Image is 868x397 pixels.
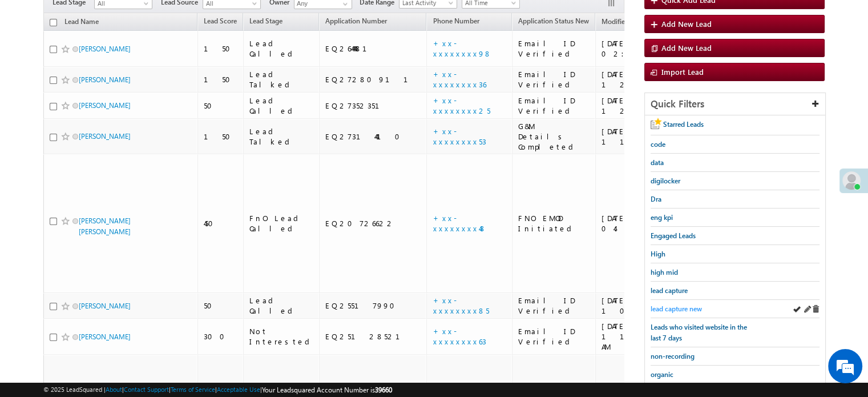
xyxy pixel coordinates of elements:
span: Engaged Leads [651,231,696,240]
a: [PERSON_NAME] [79,101,131,110]
span: Your Leadsquared Account Number is [262,386,392,394]
div: 450 [204,218,238,228]
div: [DATE] 11:43 AM [601,126,684,147]
div: Email ID Verified [518,69,590,90]
div: 50 [204,300,238,311]
a: [PERSON_NAME] [79,75,131,84]
span: 39660 [375,386,392,394]
span: digilocker [651,177,680,185]
span: organic [651,370,673,379]
div: Lead Talked [249,126,314,147]
span: Application Status New [518,17,589,25]
div: Email ID Verified [518,295,590,316]
a: Acceptable Use [217,386,260,393]
input: Check all records [50,19,57,26]
span: Starred Leads [663,120,704,129]
span: Lead Score [204,17,237,25]
span: non-recording [651,352,695,360]
a: Phone Number [427,15,485,30]
div: Email ID Verified [518,38,590,59]
a: +xx-xxxxxxxx53 [433,126,486,146]
a: Lead Name [59,15,104,30]
div: Email ID Verified [518,95,590,116]
span: Import Lead [661,67,704,77]
a: +xx-xxxxxxxx48 [433,213,486,233]
div: [DATE] 12:09 PM [601,95,684,116]
a: Application Number [320,15,393,30]
div: [DATE] 12:12 PM [601,69,684,90]
span: Phone Number [433,17,479,25]
span: © 2025 LeadSquared | | | | | [43,384,392,395]
a: [PERSON_NAME] [79,132,131,141]
span: Add New Lead [661,19,712,29]
div: Lead Talked [249,69,314,90]
span: Leads who visited website in the last 7 days [651,323,747,342]
a: [PERSON_NAME] [PERSON_NAME] [79,216,131,236]
a: +xx-xxxxxxxx85 [433,295,488,315]
a: [PERSON_NAME] [79,302,131,310]
span: High [651,250,665,258]
div: 150 [204,74,238,85]
div: [DATE] 11:11 AM [601,321,684,352]
div: Email ID Verified [518,326,590,347]
div: EQ27352351 [325,101,422,111]
span: data [651,158,664,167]
a: +xx-xxxxxxxx36 [433,69,486,89]
a: Lead Stage [244,15,288,30]
div: Not Interested [249,326,314,347]
div: 300 [204,331,238,342]
div: Lead Called [249,295,314,316]
a: Lead Score [198,15,243,30]
div: Lead Called [249,95,314,116]
span: lead capture new [651,304,702,313]
span: lead capture [651,286,688,295]
a: Terms of Service [171,386,215,393]
div: [DATE] 10:55 PM [601,295,684,316]
span: high mid [651,268,678,276]
div: 50 [204,101,238,111]
span: Dra [651,195,661,203]
div: [DATE] 04:11 PM [601,213,684,234]
a: +xx-xxxxxxxx63 [433,326,486,346]
span: code [651,140,665,149]
div: G&M Details Completed [518,121,590,152]
a: [PERSON_NAME] [79,45,131,53]
span: eng kpi [651,213,673,222]
span: Lead Stage [249,17,282,25]
div: Quick Filters [645,93,825,115]
a: Application Status New [512,15,595,30]
div: 150 [204,131,238,142]
a: Contact Support [124,386,169,393]
div: EQ20726622 [325,218,422,228]
a: About [106,386,122,393]
a: +xx-xxxxxxxx25 [433,95,490,115]
span: Add New Lead [661,43,712,53]
div: EQ25128521 [325,331,422,342]
div: EQ25517990 [325,300,422,311]
span: Application Number [325,17,387,25]
div: EQ27314410 [325,131,422,142]
span: Modified On [601,17,640,26]
div: FnO Lead Called [249,213,314,234]
a: [PERSON_NAME] [79,332,131,341]
div: Lead Called [249,38,314,59]
div: FNO EMOD Initiated [518,213,590,234]
div: [DATE] 02:40 PM [601,38,684,59]
div: EQ27280911 [325,74,422,85]
a: +xx-xxxxxxxx98 [433,38,491,58]
div: EQ26444481 [325,43,422,54]
div: 150 [204,43,238,54]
